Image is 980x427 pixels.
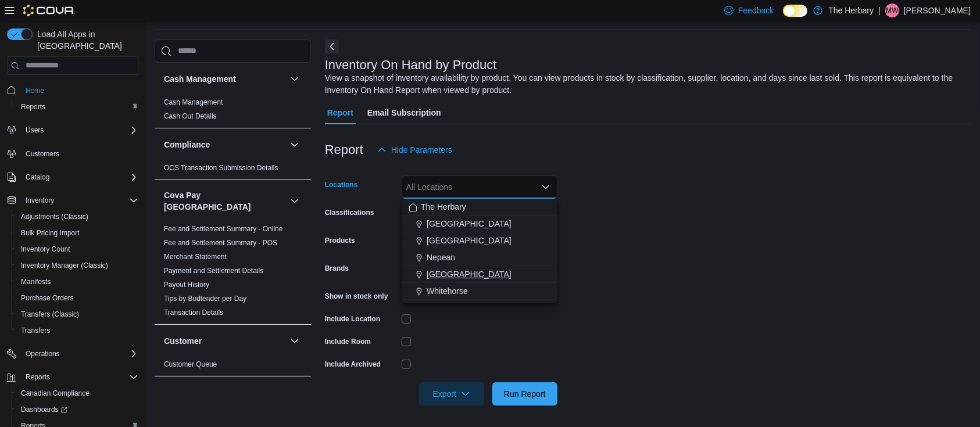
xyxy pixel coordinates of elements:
button: Next [325,40,339,53]
a: Inventory Manager (Classic) [16,259,113,272]
p: | [878,3,881,17]
a: Cash Management [164,98,223,106]
span: Export [426,382,477,406]
span: Home [21,83,138,98]
span: Transfers (Classic) [16,307,138,321]
span: OCS Transaction Submission Details [164,163,278,173]
div: Compliance [155,161,311,180]
a: Bulk Pricing Import [16,226,84,240]
span: Inventory [21,193,138,207]
span: Operations [21,347,138,361]
span: [GEOGRAPHIC_DATA] [427,268,512,280]
div: Cova Pay [GEOGRAPHIC_DATA] [155,222,311,324]
span: Adjustments (Classic) [16,210,138,224]
span: Whitehorse [427,285,468,297]
button: Catalog [21,170,54,184]
button: Cova Pay [GEOGRAPHIC_DATA] [288,194,302,208]
h3: Report [325,143,363,157]
a: Cash Out Details [164,112,217,120]
span: Run Report [504,388,546,400]
button: Transfers [12,322,143,339]
button: Whitehorse [402,283,557,300]
p: [PERSON_NAME] [904,3,971,17]
label: Products [325,236,355,245]
span: Report [327,101,353,124]
button: Reports [2,369,143,385]
span: Inventory Count [21,245,70,254]
h3: Customer [164,335,202,347]
a: Manifests [16,275,55,289]
label: Include Room [325,337,371,346]
a: Transfers [16,324,55,338]
h3: Cova Pay [GEOGRAPHIC_DATA] [164,189,285,213]
button: [GEOGRAPHIC_DATA] [402,232,557,249]
button: Purchase Orders [12,290,143,306]
span: Email Subscription [367,101,441,124]
button: Users [2,122,143,138]
button: Compliance [288,138,302,152]
span: Canadian Compliance [16,386,138,400]
a: Merchant Statement [164,253,227,261]
button: Transfers (Classic) [12,306,143,322]
span: Adjustments (Classic) [21,212,88,221]
span: Catalog [26,173,49,182]
span: Tips by Budtender per Day [164,294,246,303]
h3: Compliance [164,139,210,150]
button: Catalog [2,169,143,185]
span: Feedback [738,5,774,16]
h3: Cash Management [164,73,236,85]
span: Manifests [21,277,51,286]
span: Cash Management [164,98,223,107]
a: Payout History [164,281,209,289]
span: Transaction Details [164,308,223,317]
span: Dark Mode [783,17,784,17]
div: View a snapshot of inventory availability by product. You can view products in stock by classific... [325,72,965,96]
a: Fee and Settlement Summary - POS [164,239,277,247]
button: Canadian Compliance [12,385,143,401]
span: Reports [26,372,50,382]
span: Inventory Count [16,242,138,256]
span: Reports [21,102,45,112]
span: Purchase Orders [16,291,138,305]
label: Include Archived [325,360,381,369]
span: Dashboards [16,403,138,417]
a: Payment and Settlement Details [164,267,263,275]
a: Customers [21,147,64,161]
a: Transfers (Classic) [16,307,84,321]
span: Bulk Pricing Import [16,226,138,240]
a: Canadian Compliance [16,386,94,400]
a: Home [21,84,49,98]
span: Reports [16,100,138,114]
a: Adjustments (Classic) [16,210,93,224]
label: Brands [325,264,349,273]
label: Show in stock only [325,292,388,301]
input: Dark Mode [783,5,807,17]
a: Fee and Settlement Summary - Online [164,225,283,233]
span: Reports [21,370,138,384]
span: Nepean [427,252,455,263]
a: Tips by Budtender per Day [164,295,246,303]
button: Operations [21,347,65,361]
button: Compliance [164,139,285,150]
label: Classifications [325,208,374,217]
span: Canadian Compliance [21,389,90,398]
span: [GEOGRAPHIC_DATA] [427,218,512,229]
button: Close list of options [541,182,550,192]
h3: Inventory On Hand by Product [325,58,497,72]
span: Transfers (Classic) [21,310,79,319]
span: Load All Apps in [GEOGRAPHIC_DATA] [33,28,138,52]
button: Manifests [12,274,143,290]
span: Payout History [164,280,209,289]
span: Inventory Manager (Classic) [21,261,108,270]
button: Operations [2,346,143,362]
a: Customer Queue [164,360,217,368]
button: Adjustments (Classic) [12,209,143,225]
a: Reports [16,100,50,114]
button: Nepean [402,249,557,266]
button: [GEOGRAPHIC_DATA] [402,216,557,232]
button: The Herbary [402,199,557,216]
span: Hide Parameters [391,144,452,156]
button: Reports [21,370,55,384]
button: Customer [164,335,285,347]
